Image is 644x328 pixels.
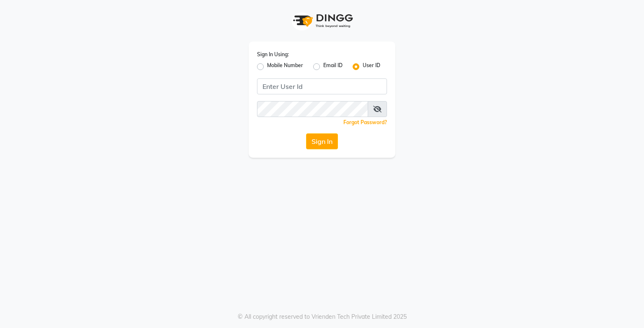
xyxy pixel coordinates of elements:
input: Username [257,78,387,94]
input: Username [257,101,368,117]
label: Mobile Number [267,62,303,72]
button: Sign In [306,133,338,149]
img: logo1.svg [288,8,356,33]
label: Email ID [323,62,343,72]
a: Forgot Password? [343,119,387,125]
label: User ID [363,62,380,72]
label: Sign In Using: [257,51,289,58]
